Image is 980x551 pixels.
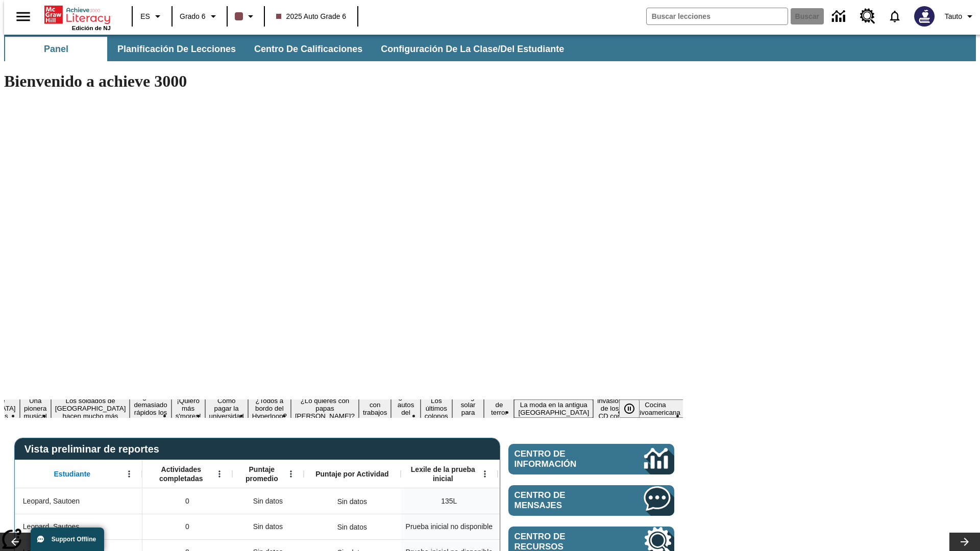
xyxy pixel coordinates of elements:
[332,491,372,512] div: Sin datos, Leopard, Sautoen
[232,488,304,514] div: Sin datos, Leopard, Sautoen
[54,469,91,479] span: Estudiante
[477,466,493,482] button: Abrir menú
[254,43,362,55] span: Centro de calificaciones
[72,25,111,31] span: Edición de NJ
[381,43,564,55] span: Configuración de la clase/del estudiante
[441,496,457,507] span: 135 Lexile, Leopard, Sautoen
[121,466,137,482] button: Abrir menú
[359,392,391,425] button: Diapositiva 10 Niños con trabajos sucios
[941,7,980,26] button: Perfil/Configuración
[5,37,107,61] button: Panel
[854,3,881,30] a: Centro de recursos, Se abrirá en una pestaña nueva.
[232,514,304,539] div: Sin datos, Leopard, Sautoes
[136,7,168,26] button: Lenguaje: ES, Selecciona un idioma
[24,443,164,455] span: Vista preliminar de reportes
[130,392,171,425] button: Diapositiva 5 ¿Son demasiado rápidos los Speedos?
[826,3,854,31] a: Centro de información
[406,521,493,532] span: Prueba inicial no disponible, Leopard, Sautoes
[8,2,38,32] button: Abrir el menú lateral
[44,4,111,31] div: Portada
[142,488,232,514] div: 0, Leopard, Sautoen
[212,466,227,482] button: Abrir menú
[484,384,514,433] button: Diapositiva 14 La historia de terror del tomate
[185,521,189,532] span: 0
[4,37,573,61] div: Subbarra de navegación
[109,37,244,61] button: Planificación de lecciones
[619,399,640,418] button: Pausar
[23,496,80,507] span: Leopard, Sautoen
[421,395,452,421] button: Diapositiva 12 Los últimos colonos
[31,528,104,551] button: Support Offline
[171,395,205,421] button: Diapositiva 6 ¡Quiero más s'mores!
[593,388,626,429] button: Diapositiva 16 La invasión de los CD con Internet
[508,485,674,516] a: Centro de mensajes
[514,399,593,418] button: Diapositiva 15 La moda en la antigua Roma
[246,37,371,61] button: Centro de calificaciones
[140,11,150,22] span: ES
[4,72,683,91] h1: Bienvenido a achieve 3000
[23,521,80,532] span: Leopard, Sautoes
[44,5,111,25] a: Portada
[176,7,224,26] button: Grado: Grado 6, Elige un grado
[276,11,347,22] span: 2025 Auto Grade 6
[406,465,480,483] span: Lexile de la prueba inicial
[180,11,206,22] span: Grado 6
[248,516,288,537] span: Sin datos
[44,43,68,55] span: Panel
[185,496,189,507] span: 0
[205,395,248,421] button: Diapositiva 7 Cómo pagar la universidad
[914,6,935,27] img: Avatar
[142,514,232,539] div: 0, Leopard, Sautoes
[373,37,572,61] button: Configuración de la clase/del estudiante
[51,395,130,421] button: Diapositiva 4 Los soldados de EE.UU. hacen mucho más
[283,466,299,482] button: Abrir menú
[248,395,291,421] button: Diapositiva 8 ¿Todos a bordo del Hyperloop?
[391,392,420,425] button: Diapositiva 11 ¿Los autos del futuro?
[248,491,288,512] span: Sin datos
[908,3,941,30] button: Escoja un nuevo avatar
[315,469,388,479] span: Puntaje por Actividad
[881,3,908,30] a: Notificaciones
[514,490,614,511] span: Centro de mensajes
[508,444,674,474] a: Centro de información
[949,533,980,551] button: Carrusel de lecciones, seguir
[626,399,684,418] button: Diapositiva 17 Cocina nativoamericana
[231,7,261,26] button: El color de la clase es café oscuro. Cambiar el color de la clase.
[619,399,650,418] div: Pausar
[117,43,236,55] span: Planificación de lecciones
[52,536,96,543] span: Support Offline
[332,517,372,537] div: Sin datos, Leopard, Sautoes
[514,449,610,469] span: Centro de información
[945,11,962,22] span: Tauto
[4,35,976,61] div: Subbarra de navegación
[291,395,359,421] button: Diapositiva 9 ¿Lo quieres con papas fritas?
[20,395,51,421] button: Diapositiva 3 Una pionera musical
[647,8,788,24] input: Buscar campo
[237,465,286,483] span: Puntaje promedio
[452,392,484,425] button: Diapositiva 13 Energía solar para todos
[148,465,215,483] span: Actividades completadas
